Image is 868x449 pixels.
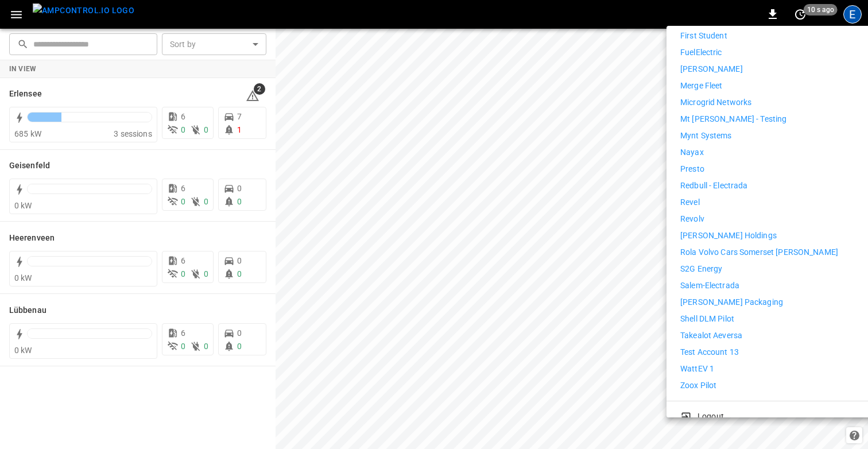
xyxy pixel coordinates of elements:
p: Mynt Systems [680,130,732,142]
p: Nayax [680,146,704,158]
p: Test Account 13 [680,346,739,358]
p: FuelElectric [680,47,722,59]
p: Merge Fleet [680,80,722,92]
p: Zoox Pilot [680,380,716,392]
p: First Student [680,30,727,42]
p: Presto [680,163,704,175]
p: Revolv [680,213,704,225]
p: S2G Energy [680,263,722,275]
p: WattEV 1 [680,363,714,375]
p: Microgrid Networks [680,96,751,109]
p: Takealot Aeversa [680,330,742,342]
p: [PERSON_NAME] Packaging [680,296,783,308]
p: Salem-Electrada [680,280,739,292]
p: Shell DLM Pilot [680,313,734,325]
p: [PERSON_NAME] Holdings [680,230,777,242]
p: [PERSON_NAME] [680,63,743,75]
p: Rola Volvo Cars Somerset [PERSON_NAME] [680,246,838,258]
p: Logout [697,411,724,423]
p: Redbull - Electrada [680,180,748,192]
p: Revel [680,196,700,208]
p: Mt [PERSON_NAME] - Testing [680,113,786,125]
